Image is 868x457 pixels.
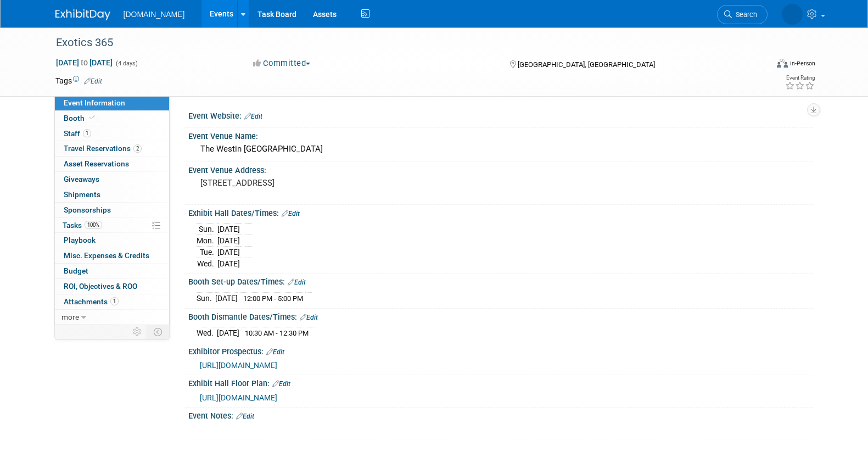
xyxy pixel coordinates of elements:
[55,111,169,126] a: Booth
[64,236,96,244] span: Playbook
[197,327,217,339] td: Wed.
[272,380,290,388] a: Edit
[64,297,119,306] span: Attachments
[64,205,111,214] span: Sponsorships
[55,279,169,294] a: ROI, Objectives & ROO
[55,203,169,218] a: Sponsorships
[188,274,813,288] div: Booth Set-up Dates/Times:
[197,235,217,247] td: Mon.
[133,144,142,153] span: 2
[200,178,436,188] pre: [STREET_ADDRESS]
[55,75,102,86] td: Tags
[79,58,89,67] span: to
[789,59,815,68] div: In-Person
[64,282,137,291] span: ROI, Objectives & ROO
[52,33,751,53] div: Exotics 365
[244,113,262,120] a: Edit
[236,413,254,420] a: Edit
[55,264,169,278] a: Budget
[55,310,169,325] a: more
[300,314,318,321] a: Edit
[188,343,813,358] div: Exhibitor Prospectus:
[64,144,142,153] span: Travel Reservations
[188,205,813,219] div: Exhibit Hall Dates/Times:
[55,233,169,248] a: Playbook
[55,248,169,263] a: Misc. Expenses & Credits
[785,75,815,81] div: Event Rating
[64,266,88,275] span: Budget
[217,258,240,270] td: [DATE]
[55,172,169,187] a: Giveaways
[782,4,803,25] img: Iuliia Bulow
[64,251,149,260] span: Misc. Expenses & Credits
[55,126,169,141] a: Staff1
[110,297,119,305] span: 1
[217,224,240,235] td: [DATE]
[83,129,91,137] span: 1
[55,141,169,156] a: Travel Reservations2
[84,77,102,85] a: Edit
[217,247,240,258] td: [DATE]
[288,278,306,286] a: Edit
[518,60,655,69] span: [GEOGRAPHIC_DATA], [GEOGRAPHIC_DATA]
[55,294,169,309] a: Attachments1
[243,294,303,303] span: 12:00 PM - 5:00 PM
[89,115,95,121] i: Booth reservation complete
[55,96,169,110] a: Event Information
[197,141,805,158] div: The Westin [GEOGRAPHIC_DATA]
[732,10,757,19] span: Search
[777,59,788,68] img: Format-Inperson.png
[55,218,169,233] a: Tasks100%
[249,58,315,69] button: Committed
[55,187,169,202] a: Shipments
[64,159,129,168] span: Asset Reservations
[188,128,813,142] div: Event Venue Name:
[266,348,284,356] a: Edit
[245,329,309,337] span: 10:30 AM - 12:30 PM
[717,5,768,24] a: Search
[147,325,169,339] td: Toggle Event Tabs
[61,313,79,321] span: more
[215,292,238,304] td: [DATE]
[217,327,239,339] td: [DATE]
[217,235,240,247] td: [DATE]
[124,10,185,19] span: [DOMAIN_NAME]
[197,258,217,270] td: Wed.
[703,57,816,74] div: Event Format
[197,247,217,258] td: Tue.
[197,224,217,235] td: Sun.
[115,60,138,67] span: (4 days)
[55,58,113,68] span: [DATE] [DATE]
[197,292,215,304] td: Sun.
[188,309,813,323] div: Booth Dismantle Dates/Times:
[85,221,102,229] span: 100%
[188,162,813,176] div: Event Venue Address:
[63,221,102,230] span: Tasks
[64,129,91,138] span: Staff
[188,408,813,422] div: Event Notes:
[55,9,110,20] img: ExhibitDay
[188,375,813,389] div: Exhibit Hall Floor Plan:
[200,361,277,370] a: [URL][DOMAIN_NAME]
[188,108,813,122] div: Event Website:
[64,98,125,107] span: Event Information
[64,114,97,122] span: Booth
[128,325,147,339] td: Personalize Event Tab Strip
[64,175,99,183] span: Giveaways
[64,190,100,199] span: Shipments
[55,157,169,171] a: Asset Reservations
[200,393,277,402] a: [URL][DOMAIN_NAME]
[282,210,300,218] a: Edit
